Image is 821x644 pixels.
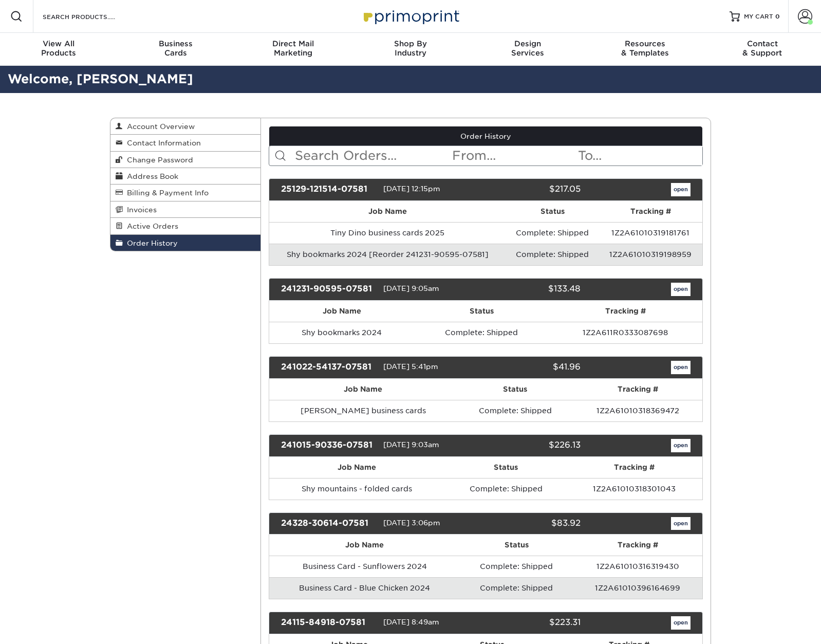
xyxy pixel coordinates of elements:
a: Order History [269,126,703,146]
a: open [671,517,691,530]
div: 241231-90595-07581 [273,283,383,296]
td: 1Z2A61010319181761 [599,222,702,244]
a: open [671,361,691,374]
div: $226.13 [478,439,588,452]
div: 241015-90336-07581 [273,439,383,452]
th: Job Name [269,535,460,556]
a: BusinessCards [117,33,234,66]
a: Order History [110,235,260,251]
span: Address Book [123,172,178,180]
a: open [671,283,691,296]
td: Shy mountains - folded cards [269,478,445,500]
a: open [671,183,691,196]
td: Complete: Shipped [445,478,566,500]
a: Resources& Templates [586,33,703,66]
th: Job Name [269,201,506,222]
span: [DATE] 3:06pm [383,519,440,527]
span: MY CART [744,12,773,21]
a: Address Book [110,168,260,185]
th: Status [415,301,549,322]
td: [PERSON_NAME] business cards [269,400,458,421]
th: Tracking # [573,535,702,556]
td: Complete: Shipped [460,556,573,577]
a: Billing & Payment Info [110,185,260,201]
input: SEARCH PRODUCTS..... [42,10,142,23]
input: To... [577,146,702,165]
td: Tiny Dino business cards 2025 [269,222,506,244]
td: Complete: Shipped [506,244,599,265]
div: & Support [704,39,821,58]
input: From... [451,146,576,165]
th: Status [460,535,573,556]
td: 1Z2A611R0333087698 [549,322,702,343]
th: Status [506,201,599,222]
span: [DATE] 8:49am [383,618,439,627]
a: Invoices [110,201,260,218]
th: Tracking # [549,301,702,322]
div: 241022-54137-07581 [273,361,383,374]
a: open [671,439,691,452]
span: Invoices [123,206,157,214]
th: Tracking # [567,457,702,478]
th: Status [445,457,566,478]
span: Account Overview [123,122,195,131]
td: Complete: Shipped [415,322,549,343]
td: 1Z2A61010396164699 [573,577,702,599]
a: Contact Information [110,135,260,151]
td: Complete: Shipped [506,222,599,244]
div: $83.92 [478,517,588,530]
a: Change Password [110,152,260,168]
th: Job Name [269,379,458,400]
span: Design [469,39,586,48]
span: Business [117,39,234,48]
div: $217.05 [478,183,588,196]
a: Contact& Support [704,33,821,66]
div: Industry [352,39,469,58]
div: $133.48 [478,283,588,296]
span: Change Password [123,156,193,164]
td: Shy bookmarks 2024 [Reorder 241231-90595-07581] [269,244,506,265]
a: Account Overview [110,118,260,135]
span: 0 [775,13,780,20]
th: Status [457,379,573,400]
span: Active Orders [123,222,178,230]
td: Business Card - Blue Chicken 2024 [269,577,460,599]
a: DesignServices [469,33,586,66]
td: Shy bookmarks 2024 [269,322,415,343]
span: Billing & Payment Info [123,189,209,197]
span: Order History [123,239,178,247]
th: Tracking # [573,379,702,400]
div: 25129-121514-07581 [273,183,383,196]
td: 1Z2A61010319198959 [599,244,702,265]
th: Job Name [269,301,415,322]
span: [DATE] 12:15pm [383,185,440,193]
div: 24328-30614-07581 [273,517,383,530]
div: $41.96 [478,361,588,374]
div: Services [469,39,586,58]
td: Complete: Shipped [460,577,573,599]
span: Contact Information [123,139,201,147]
td: 1Z2A61010318369472 [573,400,702,421]
span: Direct Mail [235,39,352,48]
div: & Templates [586,39,703,58]
span: Contact [704,39,821,48]
th: Job Name [269,457,445,478]
td: 1Z2A61010316319430 [573,556,702,577]
th: Tracking # [599,201,702,222]
td: Complete: Shipped [457,400,573,421]
input: Search Orders... [294,146,452,165]
span: Shop By [352,39,469,48]
span: [DATE] 5:41pm [383,362,438,371]
div: Marketing [235,39,352,58]
td: 1Z2A61010318301043 [567,478,702,500]
div: Cards [117,39,234,58]
a: Active Orders [110,218,260,234]
a: Shop ByIndustry [352,33,469,66]
div: 24115-84918-07581 [273,616,383,630]
a: Direct MailMarketing [235,33,352,66]
img: Primoprint [359,5,462,27]
a: open [671,616,691,630]
span: [DATE] 9:03am [383,440,439,449]
div: $223.31 [478,616,588,630]
span: [DATE] 9:05am [383,284,439,292]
